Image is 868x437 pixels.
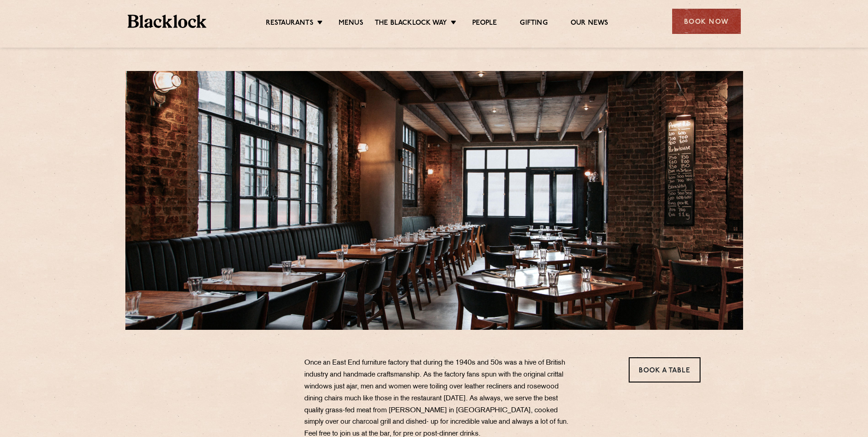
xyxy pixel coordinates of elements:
[375,19,447,29] a: The Blacklock Way
[128,15,207,28] img: BL_Textured_Logo-footer-cropped.svg
[571,19,609,29] a: Our News
[629,357,701,382] a: Book a Table
[672,9,741,34] div: Book Now
[339,19,363,29] a: Menus
[520,19,547,29] a: Gifting
[472,19,497,29] a: People
[167,357,270,426] img: svg%3E
[266,19,313,29] a: Restaurants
